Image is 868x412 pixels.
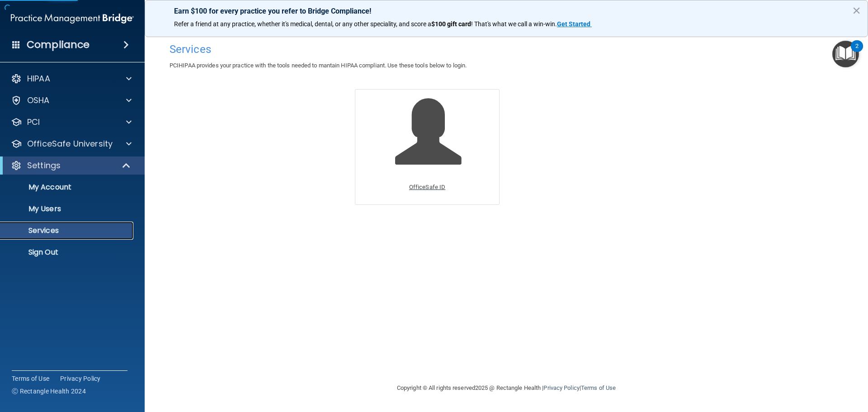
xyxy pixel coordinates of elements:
p: OfficeSafe ID [409,182,445,193]
a: PCI [11,117,132,128]
p: Earn $100 for every practice you refer to Bridge Compliance! [174,7,839,15]
h4: Compliance [27,38,90,51]
p: OfficeSafe University [27,138,113,149]
button: Open Resource Center, 2 new notifications [832,41,859,67]
p: OSHA [27,95,50,106]
strong: Get Started [557,20,590,28]
div: Copyright © All rights reserved 2025 @ Rectangle Health | | [341,374,671,403]
a: OfficeSafe ID [355,89,500,204]
p: Sign Out [6,248,129,257]
a: Get Started [557,20,592,28]
a: Privacy Policy [60,374,101,383]
span: Ⓒ Rectangle Health 2024 [12,387,86,396]
span: ! That's what we call a win-win. [471,20,557,28]
span: PCIHIPAA provides your practice with the tools needed to mantain HIPAA compliant. Use these tools... [170,62,467,69]
img: PMB logo [11,9,134,28]
div: 2 [855,46,859,58]
p: PCI [27,117,40,128]
a: OSHA [11,95,132,106]
a: Terms of Use [12,374,49,383]
p: Services [6,226,129,235]
button: Close [852,3,861,18]
a: OfficeSafe University [11,138,132,149]
h4: Services [170,43,843,55]
a: Settings [11,160,131,171]
a: Privacy Policy [543,384,579,391]
p: My Users [6,204,129,213]
strong: $100 gift card [431,20,471,28]
p: HIPAA [27,73,50,84]
span: Refer a friend at any practice, whether it's medical, dental, or any other speciality, and score a [174,20,431,28]
p: My Account [6,183,129,192]
a: Terms of Use [581,384,616,391]
p: Settings [27,160,61,171]
a: HIPAA [11,73,132,84]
